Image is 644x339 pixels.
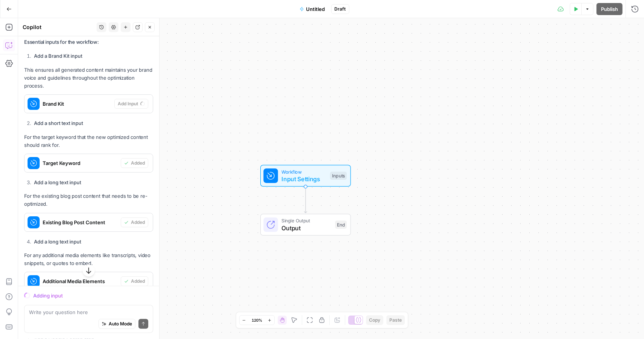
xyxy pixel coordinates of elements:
[34,53,82,59] strong: Add a Brand Kit input
[43,277,118,285] span: Additional Media Elements
[114,99,148,109] button: Add Input
[131,278,145,285] span: Added
[24,192,153,208] p: For the existing blog post content that needs to be re-optimized.
[24,66,153,90] p: This ensures all generated content maintains your brand voice and guidelines throughout the optim...
[43,219,118,226] span: Existing Blog Post Content
[601,5,618,13] span: Publish
[24,39,99,45] strong: Essential inputs for the workflow:
[281,217,331,224] span: Single Output
[131,160,145,166] span: Added
[281,174,326,183] span: Input Settings
[252,317,262,323] span: 120%
[366,315,383,325] button: Copy
[281,223,331,233] span: Output
[24,133,153,149] p: For the target keyword that the new optimized content should rank for.
[34,239,81,245] strong: Add a long text input
[109,321,132,327] span: Auto Mode
[281,168,326,175] span: Workflow
[121,276,148,286] button: Added
[235,165,376,187] div: WorkflowInput SettingsInputs
[369,317,380,324] span: Copy
[34,120,83,126] strong: Add a short text input
[131,219,145,226] span: Added
[121,217,148,227] button: Added
[235,214,376,236] div: Single OutputOutputEnd
[33,292,153,299] div: Adding input
[43,159,118,167] span: Target Keyword
[43,100,111,108] span: Brand Kit
[335,6,346,12] span: Draft
[118,100,138,107] span: Add Input
[596,3,622,15] button: Publish
[23,23,94,31] div: Copilot
[304,186,307,213] g: Edge from start to end
[295,3,330,15] button: Untitled
[98,319,135,329] button: Auto Mode
[34,179,81,185] strong: Add a long text input
[24,251,153,267] p: For any additional media elements like transcripts, video snippets, or quotes to embed.
[389,317,402,324] span: Paste
[335,220,347,229] div: End
[306,5,325,13] span: Untitled
[121,158,148,168] button: Added
[330,172,347,180] div: Inputs
[386,315,405,325] button: Paste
